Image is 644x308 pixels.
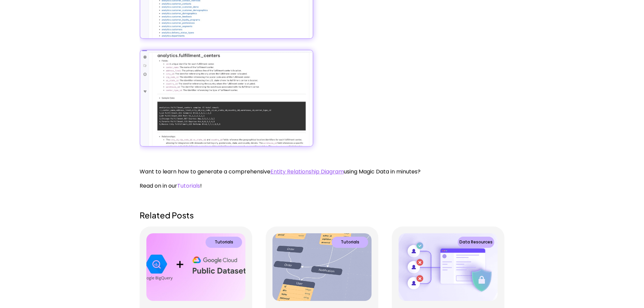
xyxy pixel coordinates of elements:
[140,210,505,220] h4: Related Posts
[140,182,505,190] p: Read on in our !
[460,239,493,245] p: Data Resources
[177,182,200,190] a: Tutorials
[270,168,344,175] a: Entity Relationship Diagram
[272,233,372,301] img: Teal Flower
[140,168,505,175] p: Want to learn how to generate a comprehensive using Magic Data in minutes?
[214,239,233,245] p: Tutorials
[399,233,498,301] img: Yellow Flower
[341,239,359,245] p: Tutorials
